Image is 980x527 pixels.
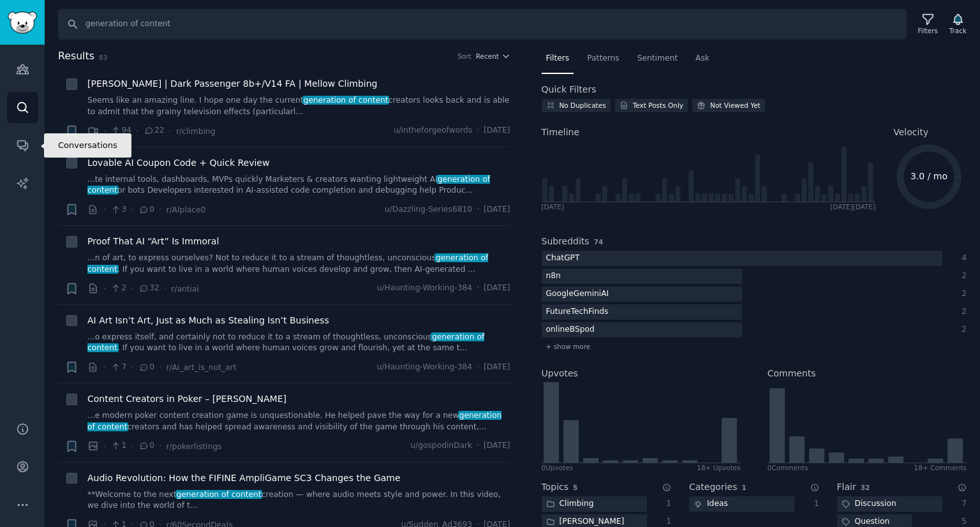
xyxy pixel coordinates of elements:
[87,314,329,327] a: AI Art Isn’t Art, Just as Much as Stealing Isn’t Business
[87,253,488,274] span: generation of content
[633,101,683,110] div: Text Posts Only
[542,304,613,320] div: FutureTechFinds
[587,53,619,64] span: Patterns
[87,253,510,275] a: ...n of art, to express ourselves? Not to reduce it to a stream of thoughtless, unconsciousgenera...
[949,26,967,35] div: Track
[385,204,472,216] span: u/Dazzling-Series6810
[87,332,510,354] a: ...o express itself, and certainly not to reduce it to a stream of thoughtless, unconsciousgenera...
[87,174,510,197] a: ...te internal tools, dashboards, MVPs quickly Marketers & creators wanting lightweight AIgenerat...
[394,125,472,137] span: u/intheforgeofwords
[477,362,479,373] span: ·
[131,360,133,374] span: ·
[484,204,510,216] span: [DATE]
[956,306,967,318] div: 2
[144,125,165,137] span: 22
[477,125,479,137] span: ·
[159,440,161,453] span: ·
[542,322,599,338] div: onlineBSpod
[58,9,907,40] input: Search Keyword
[830,202,875,211] div: [DATE] [DATE]
[697,463,741,472] div: 18+ Upvotes
[956,288,967,300] div: 2
[138,204,154,216] span: 0
[131,203,133,216] span: ·
[546,53,570,64] span: Filters
[914,463,967,472] div: 18+ Comments
[87,471,401,485] a: Audio Revolution: How the FIFINE AmpliGame SC3 Changes the Game
[918,26,938,35] div: Filters
[689,480,737,494] h2: Categories
[542,83,597,96] h2: Quick Filters
[695,53,709,64] span: Ask
[484,283,510,294] span: [DATE]
[410,440,472,452] span: u/gospodinDark
[741,484,746,491] span: 1
[103,124,106,138] span: ·
[956,498,967,510] div: 7
[87,410,510,433] a: ...e modern poker content creation game is unquestionable. He helped pave the way for a newgenera...
[131,440,133,453] span: ·
[176,127,215,136] span: r/climbing
[689,496,732,512] div: Ideas
[103,203,106,216] span: ·
[542,251,584,267] div: ChatGPT
[302,96,390,105] span: generation of content
[710,101,761,110] div: Not Viewed Yet
[166,363,236,372] span: r/Ai_art_is_not_art
[837,496,901,512] div: Discussion
[956,253,967,264] div: 4
[87,392,286,406] a: Content Creators in Poker – [PERSON_NAME]
[660,498,672,510] div: 1
[457,52,471,61] div: Sort
[477,283,479,294] span: ·
[169,124,172,138] span: ·
[484,440,510,452] span: [DATE]
[159,360,161,374] span: ·
[560,101,606,110] div: No Duplicates
[87,235,219,248] a: Proof That AI “Art” Is Immoral
[637,53,678,64] span: Sentiment
[542,235,590,248] h2: Subreddits
[956,324,967,336] div: 2
[945,11,971,38] button: Track
[542,286,614,302] div: GoogleGeminiAI
[164,282,167,295] span: ·
[110,283,126,294] span: 2
[87,77,377,91] a: [PERSON_NAME] | Dark Passenger 8b+/V14 FA | Mellow Climbing
[476,52,510,61] button: Recent
[542,126,580,139] span: Timeline
[542,269,565,285] div: n8n
[103,282,106,295] span: ·
[594,238,604,246] span: 74
[131,282,133,295] span: ·
[87,489,510,512] a: **Welcome to the nextgeneration of contentcreation — where audio meets style and power. In this v...
[99,54,107,61] span: 83
[377,362,473,373] span: u/Haunting-Working-384
[837,480,856,494] h2: Flair
[159,203,161,216] span: ·
[476,52,499,61] span: Recent
[171,285,199,293] span: r/antiai
[546,342,591,351] span: + show more
[910,171,947,181] text: 3.0 / mo
[87,95,510,117] a: Seems like an amazing line. I hope one day the currentgeneration of contentcreators looks back an...
[768,367,816,380] h2: Comments
[138,440,154,452] span: 0
[110,362,126,373] span: 7
[87,411,501,431] span: generation of content
[477,204,479,216] span: ·
[166,205,205,214] span: r/AIplace0
[484,125,510,137] span: [DATE]
[542,202,565,211] div: [DATE]
[110,125,131,137] span: 94
[477,440,479,452] span: ·
[136,124,138,138] span: ·
[166,442,221,451] span: r/pokerlistings
[573,484,577,491] span: 5
[542,496,598,512] div: Climbing
[175,490,263,499] span: generation of content
[58,48,94,64] span: Results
